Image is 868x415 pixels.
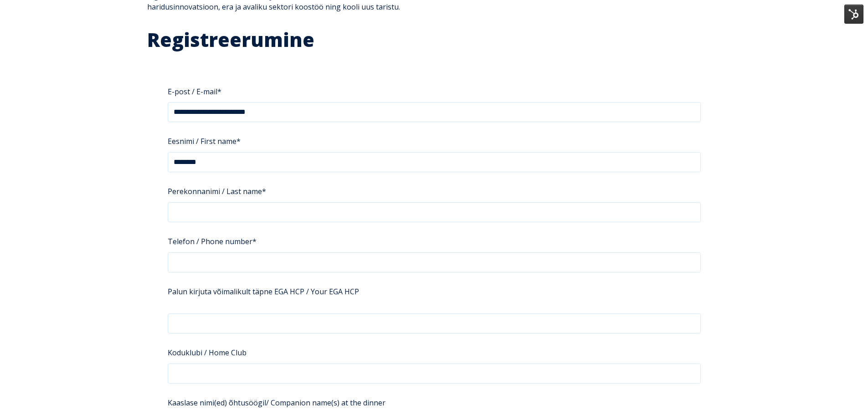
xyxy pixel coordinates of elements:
span: Telefon / Phone number [168,234,252,249]
span: Eesnimi / First name [168,133,236,149]
span: Koduklubi / Home Club [168,345,247,360]
h2: Registreerumine [147,28,721,52]
img: HubSpot Tools Menu Toggle [844,5,863,24]
span: Kaaslase nimi(ed) õhtusöögil/ Companion name(s) at the dinner [168,395,385,410]
span: E-post / E-mail [168,84,217,99]
p: Palun kirjuta võimalikult täpne EGA HCP / Your EGA HCP [168,286,701,297]
span: Perekonnanimi / Last name [168,184,262,199]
